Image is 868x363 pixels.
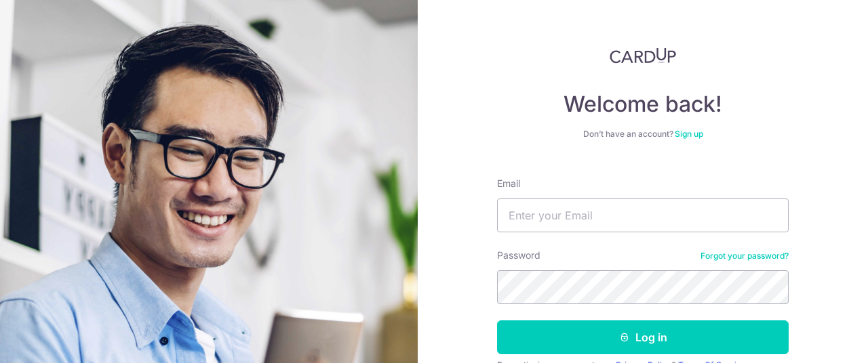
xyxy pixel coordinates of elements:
[497,320,789,354] button: Log in
[497,198,789,232] input: Enter your Email
[610,47,676,64] img: CardUp Logo
[497,177,520,190] label: Email
[497,129,789,140] div: Don’t have an account?
[497,249,540,262] label: Password
[701,251,789,261] a: Forgot your password?
[675,129,703,139] a: Sign up
[497,91,789,118] h4: Welcome back!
